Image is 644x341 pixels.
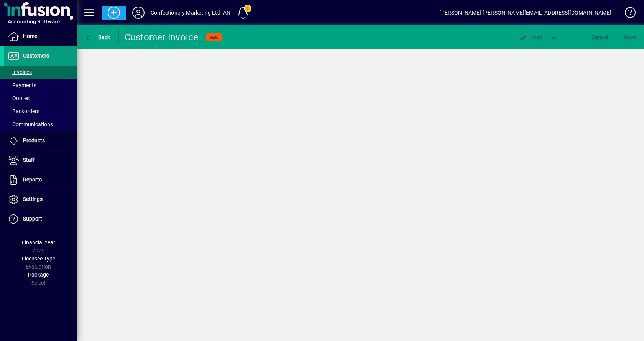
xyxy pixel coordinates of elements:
span: Support [23,216,42,222]
a: Support [4,209,77,229]
span: Package [28,272,49,278]
button: Add [102,6,126,20]
span: S [624,34,627,40]
span: NEW [209,35,219,40]
span: Home [23,33,37,39]
span: Back [85,34,110,40]
a: Staff [4,151,77,170]
span: ost [518,34,543,40]
span: ave [624,31,636,43]
button: Save [622,30,638,44]
app-page-header-button: Back [77,30,119,44]
span: Payments [8,82,36,88]
span: Staff [23,157,35,163]
span: Backorders [8,108,39,114]
span: Products [23,137,45,143]
a: Home [4,27,77,46]
a: Payments [4,79,77,92]
a: Quotes [4,92,77,105]
span: Communications [8,121,53,127]
a: Invoices [4,66,77,79]
span: Financial Year [22,239,55,245]
a: Products [4,131,77,150]
div: [PERSON_NAME] [PERSON_NAME][EMAIL_ADDRESS][DOMAIN_NAME] [439,7,611,19]
a: Settings [4,190,77,209]
span: Invoices [8,69,32,75]
a: Communications [4,118,77,131]
span: Quotes [8,95,30,101]
button: Back [83,30,112,44]
button: Profile [126,6,151,20]
span: Licensee Type [22,255,55,262]
a: Backorders [4,105,77,118]
div: Confectionery Marketing Ltd- AN [151,7,230,19]
span: P [531,34,535,40]
span: Reports [23,176,42,183]
a: Knowledge Base [619,2,634,26]
span: Customers [23,53,49,59]
a: Reports [4,170,77,189]
span: Settings [23,196,43,202]
button: Post [514,30,547,44]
